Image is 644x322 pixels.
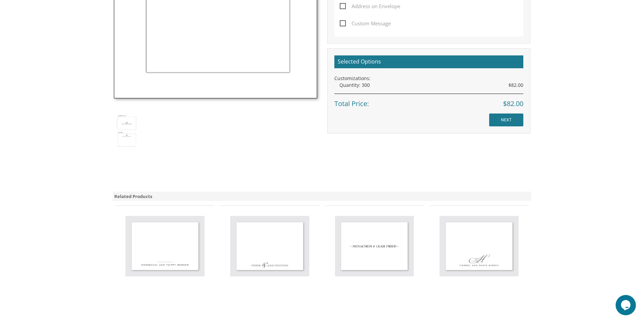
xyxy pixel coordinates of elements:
[334,55,523,68] h2: Selected Options
[335,216,414,276] img: Informal Style 4
[340,19,391,28] span: Custom Message
[114,112,139,150] img: style-6.jpg
[334,75,523,82] div: Customizations:
[113,192,532,201] div: Related Products
[125,216,205,276] img: Informal Style 2
[616,295,637,315] iframe: chat widget
[508,82,523,89] span: $82.00
[230,216,309,276] img: Informal Style 3
[339,82,523,89] div: Quantity: 300
[334,94,523,109] div: Total Price:
[439,216,519,276] img: Informal Style 5
[503,99,523,109] span: $82.00
[489,114,523,126] input: NEXT
[340,2,400,10] span: Address on Envelope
